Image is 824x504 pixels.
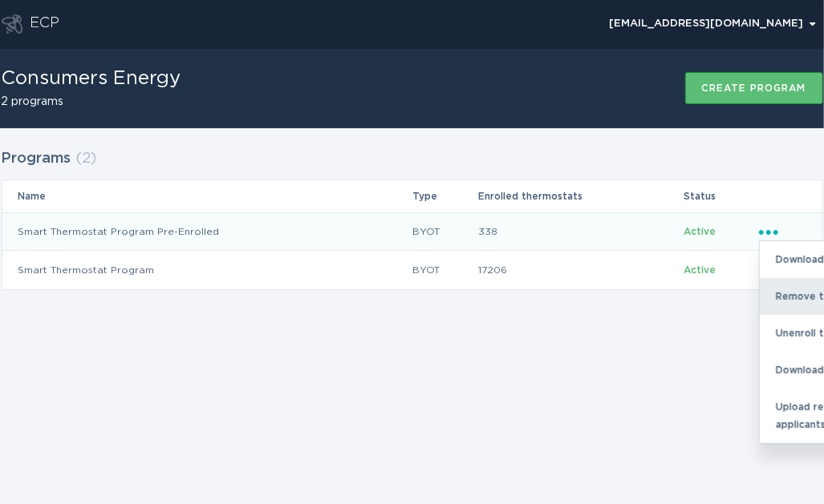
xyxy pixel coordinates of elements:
tr: 05db2cb375954febb3bc17df94a35355 [2,212,822,251]
div: ECP [30,14,60,34]
h2: 2 programs [2,96,181,107]
tr: 2efe34c006e94e519dc93c52c6225303 [2,251,822,289]
td: Smart Thermostat Program Pre-Enrolled [2,212,412,251]
div: [EMAIL_ADDRESS][DOMAIN_NAME] [610,19,816,29]
button: Create program [685,72,823,104]
th: Type [412,180,478,212]
td: 17206 [477,251,683,289]
th: Name [2,180,412,212]
h2: Programs [2,144,71,173]
div: Popover menu [603,12,823,36]
td: BYOT [412,212,478,251]
th: Status [684,180,758,212]
td: Smart Thermostat Program [2,251,412,289]
span: Active [684,265,716,275]
td: 338 [477,212,683,251]
tr: Table Headers [2,180,822,212]
td: BYOT [412,251,478,289]
span: Active [684,227,716,236]
span: ( 2 ) [76,151,97,166]
h1: Consumers Energy [2,69,181,88]
button: Open user account details [603,12,823,36]
button: Go to dashboard [2,14,22,34]
div: Create program [702,83,806,93]
th: Enrolled thermostats [477,180,683,212]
